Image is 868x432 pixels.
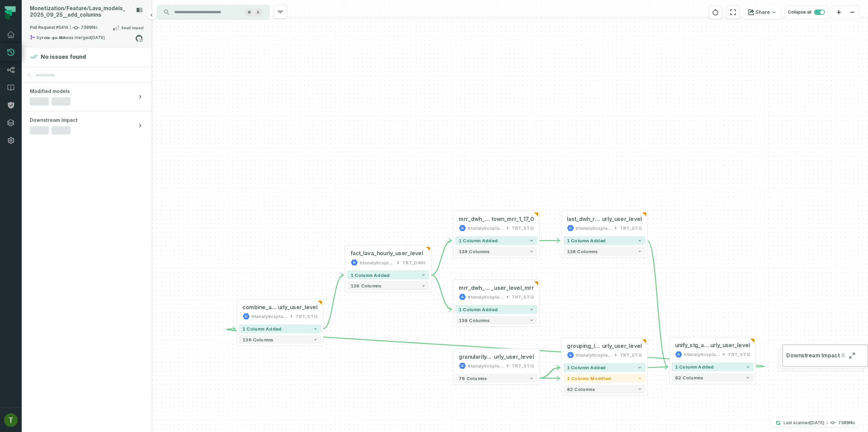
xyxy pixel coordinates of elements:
[254,8,262,16] span: Press ⌘ + K to focus the search bar
[786,352,840,359] span: Downstream Impact
[242,326,281,332] span: 1 column added
[512,293,534,300] div: TRT_STG
[459,353,494,360] span: granularity_enrichment_by_level_window_lava_ho
[121,25,143,31] span: Small Impact
[784,419,824,426] p: Last scanned
[295,313,318,320] div: TRT_STG
[744,5,781,19] button: Share
[838,421,855,425] h4: 7389f4c
[459,284,491,292] span: mrr_dwh__fact_lava_hourly_user_level_dbt_mrr_add_lava_hourly
[782,344,868,367] button: Downstream Impact6
[832,6,846,19] button: zoom in
[810,420,824,425] relative-time: Oct 12, 2025, 2:09 PM GMT+3
[602,215,642,223] span: urly_user_level
[620,352,642,359] div: TRT_STG
[323,275,344,329] g: Edge from 4d5cae2e2d1a5e5c01a5874161286c26 to c238b09b726772a67eb350e5194fe1f0
[459,376,487,381] span: 76 columns
[846,6,859,19] button: zoom out
[22,82,152,111] button: Modified models
[91,35,105,40] relative-time: Oct 12, 2025, 9:37 AM GMT+3
[468,362,504,369] div: trtanalyticsplatform
[512,224,534,231] div: TRT_STG
[242,337,273,342] span: 136 columns
[840,352,845,359] span: 6
[42,36,65,40] strong: roie-go-MA (roiegonen17)
[30,5,133,18] div: Monetization/Feature/Lava_models_2025_09_25__add_columns
[22,111,152,140] button: Downstream Impact
[360,259,394,266] div: trtanalyticsplatform
[675,342,750,349] div: unify_stg_and_dwh_lava_hourly_user_level
[491,284,534,292] span: _user_level_mrr
[567,215,602,223] span: last_dwh_row_lava_ho
[771,419,859,427] button: Last scanned[DATE] 2:09:13 PM7389f4c
[351,250,423,257] div: fact_lava_hourly_user_level
[567,376,611,381] span: 1 column modified
[459,215,491,223] span: mrr_dwh__fact_lava_hourly_user_level_dbt_travel_
[675,342,710,349] span: unify_stg_and_dwh_lava_ho
[567,215,642,223] div: last_dwh_row_lava_hourly_user_level
[431,241,452,275] g: Edge from c238b09b726772a67eb350e5194fe1f0 to ce6def0b19bc3ba710c0470348da10cd
[567,249,598,254] span: 138 columns
[431,275,452,309] g: Edge from c238b09b726772a67eb350e5194fe1f0 to 552cd8cdbdb403ad8e34e4ed5af27dff
[785,5,828,19] button: Collapse all
[567,342,642,350] div: grouping_lava_hourly_user_level
[4,413,18,427] img: avatar of Tomer Galun
[30,35,135,43] div: by was merged
[647,241,668,367] g: Edge from 3ad95a10950b2a4959a9c3f09e1f4fe6 to 54af66598521561b007b1c45e58cf821
[576,224,611,231] div: trtanalyticsplatform
[468,224,504,231] div: trtanalyticsplatform
[494,353,534,360] span: urly_user_level
[135,34,143,43] a: View on github
[402,259,426,266] div: TRT_DWH
[459,249,490,254] span: 138 columns
[245,8,254,16] span: Press ⌘ + K to focus the search bar
[459,317,490,323] span: 138 columns
[567,386,595,392] span: 82 columns
[468,293,504,300] div: trtanalyticsplatform
[675,375,703,380] span: 82 columns
[567,365,606,370] span: 1 column added
[252,313,287,320] div: trtanalyticsplatform
[459,238,498,243] span: 1 column added
[459,307,498,312] span: 1 column added
[459,284,534,292] div: mrr_dwh__fact_lava_hourly_user_level_dbt_mrr_add_lava_hourly_user_level_mrr
[602,342,642,350] span: urly_user_level
[30,24,98,31] span: Pull Request #5414 7389f4c
[684,351,719,358] div: trtanalyticsplatform
[242,304,317,311] div: combine_attributes_lava_hourly_user_level
[147,11,156,19] button: Hide browsing panel
[30,88,70,95] span: Modified models
[710,342,750,349] span: urly_user_level
[459,353,534,360] div: granularity_enrichment_by_level_window_lava_hourly_user_level
[351,272,390,278] span: 1 column added
[512,362,534,369] div: TRT_STG
[576,352,611,359] div: trtanalyticsplatform
[620,224,642,231] div: TRT_STG
[675,364,714,370] span: 1 column added
[351,283,381,288] span: 138 columns
[567,238,606,243] span: 1 column added
[647,367,668,368] g: Edge from 72aec407779f7a1a52a5f0e0ed8726f8 to 54af66598521561b007b1c45e58cf821
[30,117,78,124] span: Downstream Impact
[567,342,602,350] span: grouping_lava_ho
[278,304,318,311] span: urly_user_level
[459,215,534,223] div: mrr_dwh__fact_lava_hourly_user_level_dbt_travel_town_mrr_1_17_0
[41,53,86,61] h4: No issues found
[728,351,750,358] div: TRT_STG
[242,304,278,311] span: combine_attributes_lava_ho
[226,329,764,367] g: Edge from 54af66598521561b007b1c45e58cf821 to 4d5cae2e2d1a5e5c01a5874161286c26
[491,215,534,223] span: town_mrr_1_17_0
[539,368,560,378] g: Edge from 4d02fd9c665fe6ebe45f1d35c169073d to 72aec407779f7a1a52a5f0e0ed8726f8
